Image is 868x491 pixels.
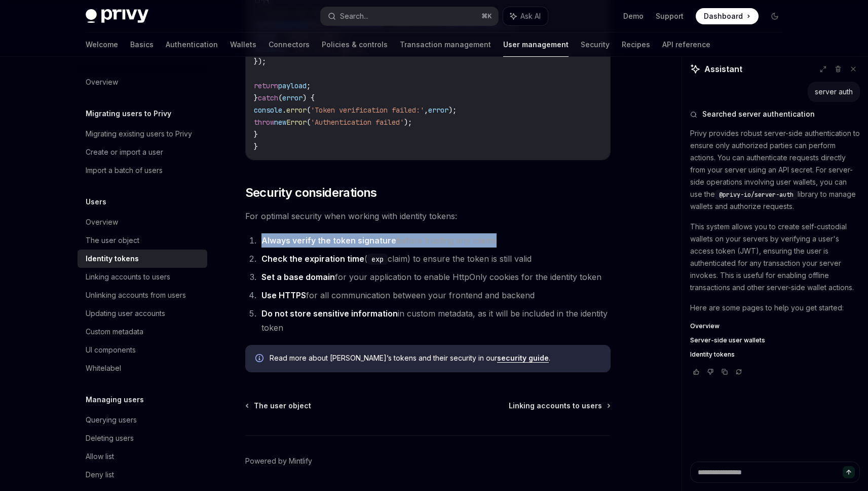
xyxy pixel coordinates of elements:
[78,125,207,143] a: Migrating existing users to Privy
[246,401,311,411] a: The user object
[581,32,610,57] a: Security
[400,32,491,57] a: Transaction management
[258,306,611,335] li: in custom metadata, as it will be included in the identity token
[230,32,256,57] a: Wallets
[282,106,286,115] span: .
[86,307,165,320] div: Updating user accounts
[261,290,306,300] strong: Use HTTPS
[261,235,396,245] strong: Always verify the token signature
[86,216,118,228] div: Overview
[86,108,171,120] h5: Migrating users to Privy
[258,93,278,102] span: catch
[690,336,765,344] span: Server-side user wallets
[78,323,207,341] a: Custom metadata
[254,93,258,102] span: }
[78,359,207,377] a: Whitelabel
[86,394,144,406] h5: Managing users
[278,93,282,102] span: (
[86,271,170,283] div: Linking accounts to users
[86,289,186,301] div: Unlinking accounts from users
[690,336,860,344] a: Server-side user wallets
[78,143,207,161] a: Create or import a user
[815,87,853,97] div: server auth
[261,308,398,319] strong: Do not store sensitive information
[690,322,860,330] a: Overview
[78,231,207,250] a: The user object
[86,450,114,463] div: Allow list
[86,469,114,481] div: Deny list
[719,191,794,199] span: @privy-io/server-auth
[254,142,258,151] span: }
[78,213,207,231] a: Overview
[254,401,311,411] span: The user object
[78,268,207,286] a: Linking accounts to users
[86,196,106,208] h5: Users
[254,81,278,90] span: return
[86,164,163,177] div: Import a batch of users
[86,146,163,158] div: Create or import a user
[481,12,492,20] span: ⌘ K
[254,118,274,127] span: throw
[843,466,855,478] button: Send message
[78,341,207,359] a: UI components
[622,32,650,57] a: Recipes
[690,221,860,294] p: This system allows you to create self-custodial wallets on your servers by verifying a user's acc...
[704,11,743,21] span: Dashboard
[278,81,307,90] span: payload
[497,354,549,363] a: security guide
[86,128,192,140] div: Migrating existing users to Privy
[86,326,143,338] div: Custom metadata
[690,350,735,359] span: Identity tokens
[656,11,684,21] a: Support
[254,57,266,66] span: });
[86,76,118,88] div: Overview
[245,456,312,466] a: Powered by Mintlify
[321,7,498,25] button: Search...⌘K
[78,161,207,180] a: Import a batch of users
[696,8,759,24] a: Dashboard
[503,7,548,25] button: Ask AI
[311,106,424,115] span: 'Token verification failed:'
[767,8,783,24] button: Toggle dark mode
[702,109,815,119] span: Searched server authentication
[322,32,388,57] a: Policies & controls
[286,106,307,115] span: error
[78,73,207,91] a: Overview
[509,401,602,411] span: Linking accounts to users
[303,93,315,102] span: ) {
[690,350,860,359] a: Identity tokens
[258,288,611,302] li: for all communication between your frontend and backend
[428,106,448,115] span: error
[245,209,611,223] span: For optimal security when working with identity tokens:
[245,185,377,201] span: Security considerations
[78,286,207,304] a: Unlinking accounts from users
[307,118,311,127] span: (
[258,233,611,248] li: before trusting any claims
[78,411,207,429] a: Querying users
[78,466,207,484] a: Deny list
[404,118,412,127] span: );
[270,353,600,364] div: Read more about [PERSON_NAME]’s tokens and their security in our .
[269,32,310,57] a: Connectors
[86,414,137,426] div: Querying users
[690,302,860,314] p: Here are some pages to help you get started:
[254,106,282,115] span: console
[78,429,207,447] a: Deleting users
[282,93,303,102] span: error
[424,106,428,115] span: ,
[86,32,118,57] a: Welcome
[78,304,207,323] a: Updating user accounts
[130,32,154,57] a: Basics
[255,354,266,364] svg: Info
[690,322,720,330] span: Overview
[86,362,121,374] div: Whitelabel
[254,130,258,139] span: }
[367,254,388,265] code: exp
[448,106,457,115] span: );
[261,254,364,264] strong: Check the expiration time
[286,118,307,127] span: Error
[311,118,404,127] span: 'Authentication failed'
[690,109,860,119] button: Searched server authentication
[662,32,710,57] a: API reference
[704,63,742,75] span: Assistant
